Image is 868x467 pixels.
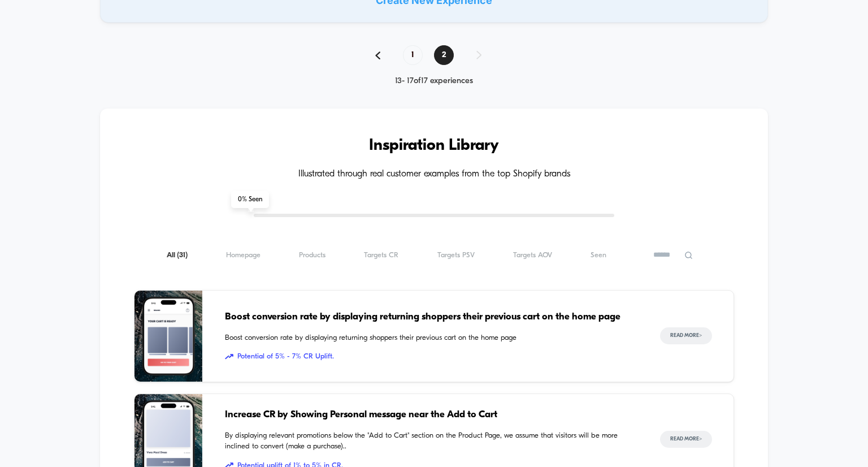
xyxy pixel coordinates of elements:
[375,51,380,59] img: pagination back
[437,251,475,260] span: Targets PSV
[364,76,504,86] div: 13 - 17 of 17 experiences
[660,431,712,448] button: Read More>
[226,251,261,260] span: Homepage
[225,430,638,452] span: By displaying relevant promotions below the "Add to Cart" section on the Product Page, we assume ...
[225,310,638,325] span: Boost conversion rate by displaying returning shoppers their previous cart on the home page
[225,332,638,344] span: Boost conversion rate by displaying returning shoppers their previous cart on the home page
[513,251,552,260] span: Targets AOV
[225,408,638,422] span: Increase CR by Showing Personal message near the Add to Cart
[177,252,188,259] span: ( 31 )
[167,251,188,260] span: All
[403,45,423,65] span: 1
[660,327,712,344] button: Read More>
[134,137,735,155] h3: Inspiration Library
[591,251,606,260] span: Seen
[225,351,638,362] span: Potential of 5% - 7% CR Uplift.
[231,191,269,208] span: 0 % Seen
[364,251,398,260] span: Targets CR
[299,251,325,260] span: Products
[134,291,202,382] img: Boost conversion rate by displaying returning shoppers their previous cart on the home page
[134,169,735,180] h4: Illustrated through real customer examples from the top Shopify brands
[434,45,454,65] span: 2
